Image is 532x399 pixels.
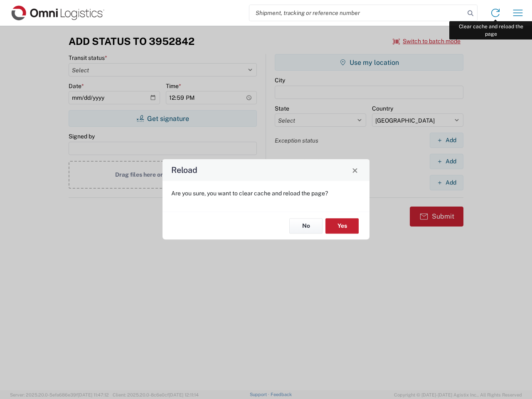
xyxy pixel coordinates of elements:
button: Close [349,164,361,176]
h4: Reload [171,164,197,176]
button: No [289,218,323,234]
input: Shipment, tracking or reference number [249,5,465,21]
p: Are you sure, you want to clear cache and reload the page? [171,190,361,197]
button: Yes [325,218,359,234]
